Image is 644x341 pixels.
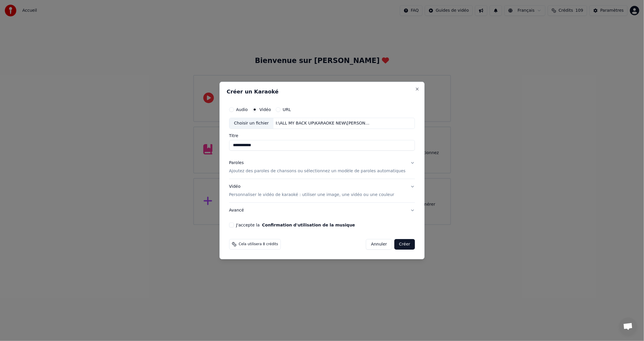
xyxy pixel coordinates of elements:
[229,184,394,198] div: Vidéo
[394,239,415,250] button: Créer
[229,155,415,179] button: ParolesAjoutez des paroles de chansons ou sélectionnez un modèle de paroles automatiques
[229,168,406,174] p: Ajoutez des paroles de chansons ou sélectionnez un modèle de paroles automatiques
[229,134,415,138] label: Titre
[227,89,417,94] h2: Créer un Karaoké
[236,223,355,227] label: J'accepte la
[229,160,244,166] div: Paroles
[262,223,355,227] button: J'accepte la
[236,108,248,112] label: Audio
[229,192,394,198] p: Personnaliser le vidéo de karaoké : utiliser une image, une vidéo ou une couleur
[239,242,278,247] span: Cela utilisera 8 crédits
[229,203,415,218] button: Avancé
[366,239,392,250] button: Annuler
[229,179,415,202] button: VidéoPersonnaliser le vidéo de karaoké : utiliser une image, une vidéo ou une couleur
[229,118,273,129] div: Choisir un fichier
[273,120,373,126] div: I:\ALL MY BACK UP\KARAOKE NEW\[PERSON_NAME] - Sunny.avi
[283,108,291,112] label: URL
[259,108,271,112] label: Vidéo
